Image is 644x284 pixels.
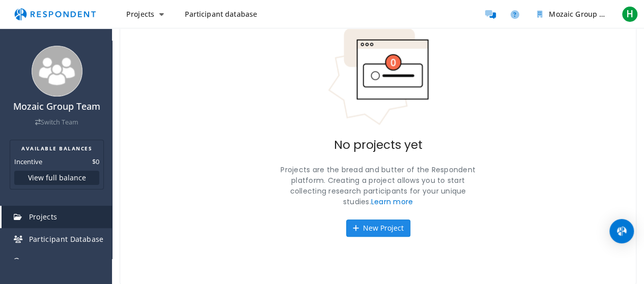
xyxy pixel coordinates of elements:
[609,219,634,243] div: Open Intercom Messenger
[118,5,172,23] button: Projects
[14,144,99,152] h2: AVAILABLE BALANCES
[529,5,615,23] button: Mozaic Group Team
[29,212,58,222] span: Projects
[620,5,640,23] button: H
[8,5,102,24] img: respondent-logo.png
[371,197,413,207] a: Learn more
[14,156,42,167] dt: Incentive
[276,165,480,207] p: Projects are the bread and butter of the Respondent platform. Creating a project allows you to st...
[92,156,99,167] dd: $0
[126,9,154,19] span: Projects
[29,234,104,244] span: Participant Database
[7,102,107,112] h4: Mozaic Group Team
[622,6,638,22] span: H
[32,46,82,97] img: team_avatar_256.png
[480,4,500,24] a: Message participants
[14,171,99,185] button: View full balance
[505,4,525,24] a: Help and support
[176,5,265,23] a: Participant database
[549,9,618,19] span: Mozaic Group Team
[10,140,104,190] section: Balance summary
[29,257,64,266] span: Messages
[346,219,410,237] button: New Project
[35,118,78,127] a: Switch Team
[327,27,429,126] img: No projects indicator
[334,138,423,152] h2: No projects yet
[184,9,257,19] span: Participant database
